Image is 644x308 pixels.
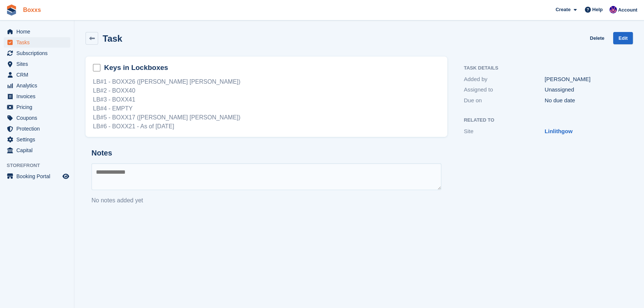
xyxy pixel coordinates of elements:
[4,80,70,91] a: menu
[16,134,61,145] span: Settings
[6,4,17,16] img: stora-icon-8386f47178a22dfd0bd8f6a31ec36ba5ce8667c1dd55bd0f319d3a0aa187defe.svg
[16,70,61,80] span: CRM
[4,171,70,182] a: menu
[545,86,625,94] div: Unassigned
[16,113,61,123] span: Coupons
[16,91,61,102] span: Invoices
[618,6,637,14] span: Account
[16,59,61,69] span: Sites
[545,75,625,84] div: [PERSON_NAME]
[4,145,70,155] a: menu
[16,123,61,134] span: Protection
[16,48,61,58] span: Subscriptions
[545,128,573,134] a: Linlithgow
[91,149,441,157] h2: Notes
[4,91,70,102] a: menu
[545,96,625,105] div: No due date
[464,75,544,84] div: Added by
[464,96,544,105] div: Due on
[16,37,61,48] span: Tasks
[93,77,440,131] div: LB#1 - BOXX26 ([PERSON_NAME] [PERSON_NAME]) LB#2 - BOXX40 LB#3 - BOXX41 LB#4 - EMPTY LB#5 - BOXX1...
[464,118,625,123] h2: Related to
[613,32,633,44] a: Edit
[4,113,70,123] a: menu
[103,33,122,44] h2: Task
[4,134,70,145] a: menu
[464,65,625,71] h2: Task Details
[4,26,70,37] a: menu
[464,127,544,136] div: Site
[91,197,143,203] span: No notes added yet
[16,145,61,155] span: Capital
[4,70,70,80] a: menu
[556,6,570,13] span: Create
[16,26,61,37] span: Home
[609,6,617,13] img: Jamie Malcolm
[590,32,604,44] a: Delete
[4,48,70,58] a: menu
[16,102,61,112] span: Pricing
[104,63,168,73] h2: Keys in Lockboxes
[4,59,70,69] a: menu
[61,172,70,181] a: Preview store
[4,123,70,134] a: menu
[7,162,74,169] span: Storefront
[464,86,544,94] div: Assigned to
[592,6,603,13] span: Help
[4,102,70,112] a: menu
[16,80,61,91] span: Analytics
[4,37,70,48] a: menu
[20,4,44,16] a: Boxxs
[16,171,61,182] span: Booking Portal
